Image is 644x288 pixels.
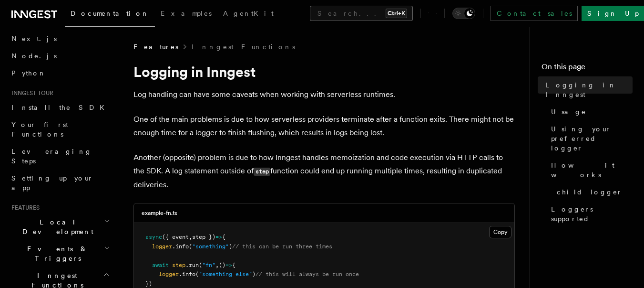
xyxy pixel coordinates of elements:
span: .info [179,271,195,277]
h1: Logging in Inngest [133,63,515,80]
span: ({ event [162,234,189,240]
a: How it works [547,157,633,183]
button: Events & Triggers [8,240,112,267]
button: Search...Ctrl+K [310,6,413,21]
a: AgentKit [217,3,279,26]
span: .info [172,243,189,250]
a: Examples [155,3,217,26]
kbd: Ctrl+K [386,9,407,18]
a: Logging in Inngest [542,76,633,103]
button: Copy [489,226,511,238]
a: Your first Functions [8,116,112,143]
span: Documentation [71,10,149,17]
span: logger [152,243,172,250]
button: Toggle dark mode [452,8,475,19]
span: "fn" [202,262,215,268]
a: child logger [553,183,633,201]
p: Another (opposite) problem is due to how Inngest handles memoization and code execution via HTTP ... [133,151,515,192]
span: Inngest tour [8,89,53,97]
span: Logging in Inngest [545,80,633,99]
span: Your first Functions [11,121,68,138]
h3: example-fn.ts [142,209,177,217]
a: Install the SDK [8,99,112,116]
span: Loggers supported [551,204,633,224]
span: ( [199,262,202,268]
a: Python [8,64,112,82]
span: child logger [557,187,623,197]
span: // this can be run three times [232,243,332,250]
span: => [225,262,232,268]
span: Leveraging Steps [11,148,92,165]
a: Leveraging Steps [8,143,112,170]
p: Log handling can have some caveats when working with serverless runtimes. [133,88,515,101]
span: ( [195,271,199,277]
span: AgentKit [223,10,274,17]
span: }) [145,280,152,287]
a: Node.js [8,47,112,64]
span: Features [8,204,40,212]
span: Node.js [11,52,57,60]
code: step [254,168,270,176]
span: () [219,262,225,268]
span: .run [185,262,199,268]
span: Next.js [11,35,57,43]
button: Local Development [8,213,112,240]
span: step [172,262,185,268]
a: Next.js [8,30,112,47]
span: { [232,262,235,268]
span: async [145,234,162,240]
p: One of the main problems is due to how serverless providers terminate after a function exits. The... [133,113,515,139]
a: Inngest Functions [192,42,295,52]
span: Install the SDK [11,104,110,111]
a: Usage [547,103,633,120]
span: , [215,262,219,268]
span: , [189,234,192,240]
span: Usage [551,107,586,117]
span: "something else" [199,271,252,277]
span: // this will always be run once [256,271,359,277]
span: { [222,234,225,240]
span: Setting up your app [11,174,93,192]
span: Events & Triggers [8,244,104,263]
span: Python [11,69,46,77]
span: logger [159,271,179,277]
span: Features [133,42,178,52]
span: => [215,234,222,240]
span: ) [252,271,256,277]
a: Loggers supported [547,201,633,227]
span: "something" [192,243,229,250]
span: await [152,262,169,268]
span: Examples [161,10,212,17]
span: ( [189,243,192,250]
span: Using your preferred logger [551,124,633,153]
span: step }) [192,234,215,240]
h4: On this page [542,61,633,76]
a: Documentation [65,3,155,27]
span: Local Development [8,217,104,236]
span: ) [229,243,232,250]
span: How it works [551,160,633,180]
a: Contact sales [491,6,578,21]
a: Setting up your app [8,170,112,196]
a: Using your preferred logger [547,120,633,157]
